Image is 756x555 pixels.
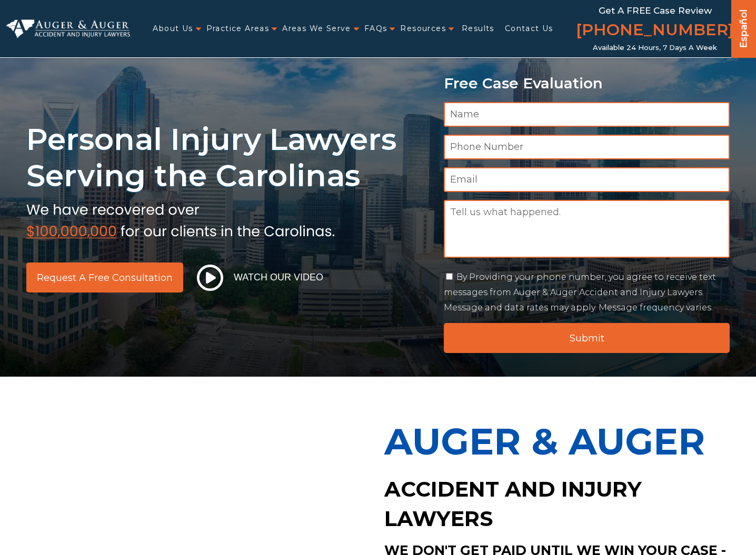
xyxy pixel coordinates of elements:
[444,135,730,159] input: Phone Number
[593,44,717,52] span: Available 24 Hours, 7 Days a Week
[153,18,193,39] a: About Us
[599,5,712,16] span: Get a FREE Case Review
[444,102,730,127] input: Name
[37,273,173,282] span: Request a Free Consultation
[444,167,730,192] input: Email
[282,18,351,39] a: Areas We Serve
[444,323,730,353] input: Submit
[462,18,494,39] a: Results
[400,18,446,39] a: Resources
[384,408,750,475] p: Auger & Auger
[6,19,130,38] img: Auger & Auger Accident and Injury Lawyers Logo
[364,18,387,39] a: FAQs
[26,121,431,194] h1: Personal Injury Lawyers Serving the Carolinas
[194,264,326,291] button: Watch Our Video
[26,199,335,239] img: sub text
[444,75,730,92] p: Free Case Evaluation
[206,18,270,39] a: Practice Areas
[384,475,750,533] h2: Accident and Injury Lawyers
[576,18,734,44] a: [PHONE_NUMBER]
[26,263,183,292] a: Request a Free Consultation
[444,272,716,312] label: By Providing your phone number, you agree to receive text messages from Auger & Auger Accident an...
[505,18,553,39] a: Contact Us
